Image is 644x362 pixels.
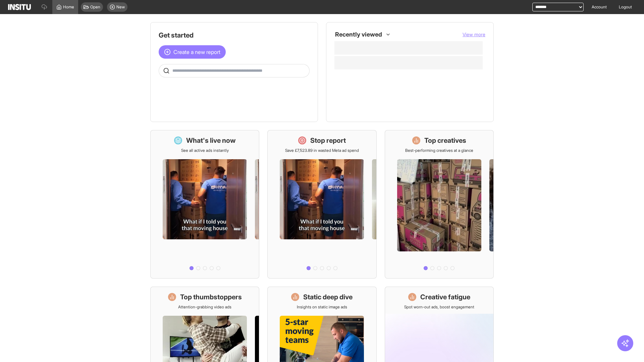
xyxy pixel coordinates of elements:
h1: Static deep dive [303,292,353,302]
p: Insights on static image ads [297,304,347,310]
img: Logo [8,4,31,10]
span: Home [63,4,74,10]
p: Attention-grabbing video ads [178,304,231,310]
span: New [116,4,125,10]
span: Create a new report [173,48,220,56]
h1: What's live now [186,136,236,145]
h1: Top creatives [424,136,466,145]
a: Top creativesBest-performing creatives at a glance [385,130,494,279]
p: See all active ads instantly [181,148,229,153]
button: Create a new report [159,45,226,59]
button: View more [463,31,485,38]
a: What's live nowSee all active ads instantly [150,130,259,279]
a: Stop reportSave £7,523.89 in wasted Meta ad spend [267,130,376,279]
p: Save £7,523.89 in wasted Meta ad spend [285,148,359,153]
h1: Get started [159,31,310,40]
h1: Stop report [310,136,346,145]
span: View more [463,32,485,37]
h1: Top thumbstoppers [180,292,242,302]
p: Best-performing creatives at a glance [405,148,473,153]
span: Open [90,4,100,10]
